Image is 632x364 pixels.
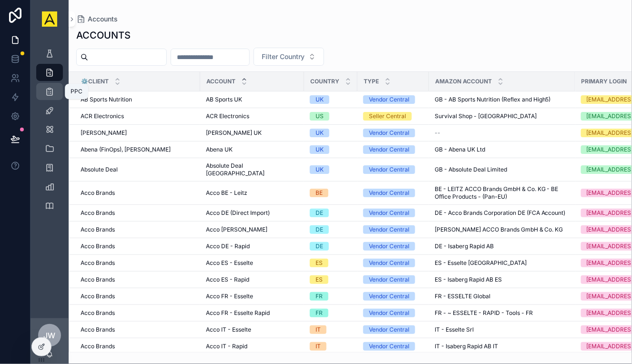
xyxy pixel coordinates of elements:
[435,293,490,300] span: FR - ESSELTE Global
[206,343,247,350] span: Acco IT - Rapid
[369,325,409,334] div: Vendor Central
[435,96,551,103] span: GB - AB Sports Nutrition (Reflex and High5)
[435,343,498,350] span: IT - Isaberg Rapid AB IT
[316,325,321,334] div: IT
[206,259,253,267] span: Acco ES - Esselte
[435,112,537,120] span: Survival Shop - [GEOGRAPHIC_DATA]
[316,292,323,301] div: FR
[81,166,118,173] span: Absolute Deal
[206,189,247,197] span: Acco BE - Leitz
[81,293,115,300] span: Acco Brands
[206,243,250,250] span: Acco DE - Rapid
[81,209,115,217] span: Acco Brands
[316,112,324,121] div: US
[81,112,124,120] span: ACR Electronics
[316,129,324,137] div: UK
[435,259,527,267] span: ES - Esselte [GEOGRAPHIC_DATA]
[581,78,627,85] span: Primary Login
[369,309,409,317] div: Vendor Central
[369,189,409,197] div: Vendor Central
[369,112,406,121] div: Seller Central
[206,309,270,317] span: Acco FR - Esselte Rapid
[206,326,251,334] span: Acco IT - Esselte
[42,11,57,27] img: App logo
[81,78,109,85] span: ⚙️Client
[81,259,115,267] span: Acco Brands
[316,242,323,251] div: DE
[316,275,323,284] div: ES
[206,162,298,177] span: Absolute Deal [GEOGRAPHIC_DATA]
[435,78,492,85] span: Amazon Account
[206,226,267,233] span: Acco [PERSON_NAME]
[364,78,379,85] span: Type
[81,189,115,197] span: Acco Brands
[369,225,409,234] div: Vendor Central
[435,146,485,153] span: GB - Abena UK Ltd
[206,129,262,137] span: [PERSON_NAME] UK
[81,96,132,103] span: AB Sports Nutrition
[316,225,323,234] div: DE
[88,14,118,24] span: Accounts
[369,259,409,267] div: Vendor Central
[316,95,324,104] div: UK
[316,189,323,197] div: BE
[206,276,249,283] span: Acco ES - Rapid
[316,165,324,174] div: UK
[369,95,409,104] div: Vendor Central
[316,342,321,351] div: IT
[254,48,324,66] button: Select Button
[310,78,339,85] span: Country
[435,326,474,334] span: IT - Esselte Srl
[435,276,502,283] span: ES - Isaberg Rapid AB ES
[369,145,409,154] div: Vendor Central
[369,342,409,351] div: Vendor Central
[369,209,409,217] div: Vendor Central
[71,88,82,95] div: PPC
[435,243,494,250] span: DE - Isaberg Rapid AB
[435,166,507,173] span: GB - Absolute Deal Limited
[81,129,127,137] span: [PERSON_NAME]
[206,146,233,153] span: Abena UK
[206,78,235,85] span: Account
[369,242,409,251] div: Vendor Central
[316,309,323,317] div: FR
[435,129,440,137] span: --
[262,52,305,61] span: Filter Country
[316,209,323,217] div: DE
[206,96,242,103] span: AB Sports UK
[369,275,409,284] div: Vendor Central
[369,129,409,137] div: Vendor Central
[369,165,409,174] div: Vendor Central
[76,14,118,24] a: Accounts
[81,276,115,283] span: Acco Brands
[435,185,570,201] span: BE - LEITZ ACCO Brands GmbH & Co. KG - BE Office Products - (Pan-EU)
[435,209,566,217] span: DE - Acco Brands Corporation DE (FCA Account)
[81,343,115,350] span: Acco Brands
[206,209,270,217] span: Acco DE (Direct Import)
[31,38,69,227] div: scrollable content
[76,29,131,42] h1: ACCOUNTS
[435,226,563,233] span: [PERSON_NAME] ACCO Brands GmbH & Co. KG
[81,226,115,233] span: Acco Brands
[81,326,115,334] span: Acco Brands
[435,309,533,317] span: FR - ~ ESSELTE - RAPID - Tools - FR
[206,112,249,120] span: ACR Electronics
[81,146,171,153] span: Abena (FinOps), [PERSON_NAME]
[81,309,115,317] span: Acco Brands
[369,292,409,301] div: Vendor Central
[206,293,253,300] span: Acco FR - Esselte
[316,259,323,267] div: ES
[44,330,56,341] span: JW
[316,145,324,154] div: UK
[81,243,115,250] span: Acco Brands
